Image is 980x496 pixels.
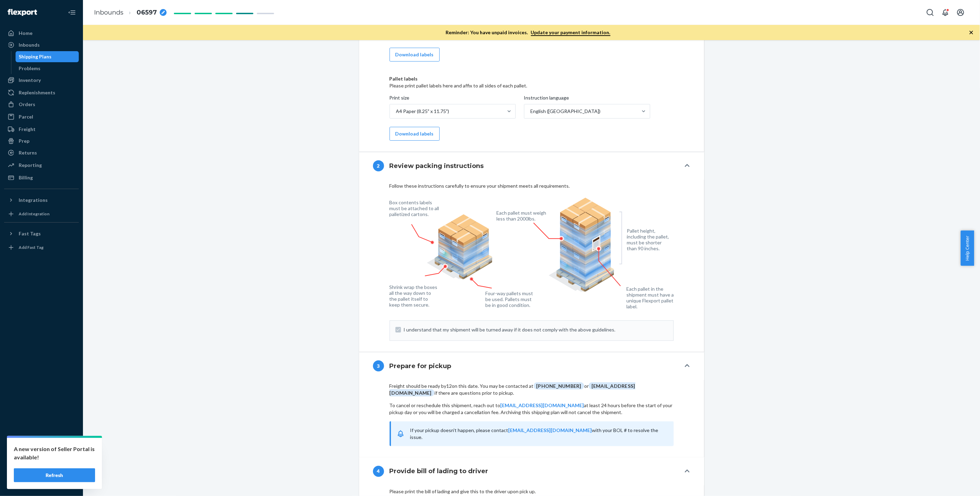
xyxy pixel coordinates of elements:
span: Print size [390,94,410,104]
a: Freight [4,124,79,135]
div: Freight [19,126,36,133]
div: A4 Paper (8.25" x 11.75") [396,108,449,115]
figcaption: Pallet height, including the pallet, must be shorter than 90 inches. [627,228,672,251]
a: Returns [4,147,79,158]
button: Open Search Box [923,6,937,19]
div: Freight should be ready by 12 on this date. You may be contacted at or if there are questions pri... [390,383,674,396]
div: Parcel [19,113,33,120]
button: 2Review packing instructions [359,152,704,180]
div: Problems [19,65,41,72]
a: Help Center [4,465,79,476]
div: Please print pallet labels here and affix to all sides of each pallet. [390,82,674,89]
figcaption: Shrink wrap the boxes all the way down to the pallet itself to keep them secure. [390,284,439,308]
a: Parcel [4,111,79,122]
a: Prep [4,135,79,147]
div: Inventory [19,77,41,84]
button: Open account menu [954,6,968,19]
div: Integrations [19,197,48,204]
span: Instruction language [524,94,569,104]
button: Help Center [961,231,974,266]
div: 2 [373,160,384,171]
a: Orders [4,99,79,110]
span: [EMAIL_ADDRESS][DOMAIN_NAME] [390,382,635,396]
a: Home [4,28,79,39]
span: [PHONE_NUMBER] [534,382,585,390]
input: Print sizeA4 Paper (8.25" x 11.75") [395,108,396,115]
button: Download labels [390,48,440,62]
figcaption: Each pallet must weigh less than 2000lbs. [497,210,548,222]
button: Open notifications [939,6,952,19]
ol: breadcrumbs [88,2,172,23]
button: 4Provide bill of lading to driver [359,458,704,485]
figcaption: Each pallet in the shipment must have a unique Flexport pallet label. [627,286,679,309]
div: Shipping Plans [19,53,52,60]
div: Inbounds [19,41,40,48]
div: 4 [373,466,384,477]
h4: Review packing instructions [390,161,484,170]
div: Pallet labels [390,75,674,82]
span: I understand that my shipment will be turned away if it does not comply with the above guidelines. [404,326,668,333]
p: A new version of Seller Portal is available! [14,445,95,461]
div: Replenishments [19,89,55,96]
div: Fast Tags [19,230,41,237]
div: Prep [19,138,29,144]
a: Replenishments [4,87,79,98]
a: [EMAIL_ADDRESS][DOMAIN_NAME] [508,427,592,433]
button: 3Prepare for pickup [359,352,704,380]
a: Inbounds [4,39,79,50]
div: Add Fast Tag [19,244,44,250]
div: Returns [19,149,37,156]
div: Add Integration [19,211,49,217]
a: Billing [4,172,79,183]
a: Inbounds [94,9,123,16]
img: Flexport logo [8,9,37,16]
a: Add Fast Tag [4,242,79,253]
a: [EMAIL_ADDRESS][DOMAIN_NAME] [501,402,584,408]
a: Inventory [4,75,79,86]
div: Home [19,30,32,37]
input: I understand that my shipment will be turned away if it does not comply with the above guidelines. [395,327,401,333]
span: 06597 [137,8,157,17]
button: Integrations [4,195,79,206]
input: Instruction languageEnglish ([GEOGRAPHIC_DATA]) [530,108,531,115]
a: Problems [16,63,79,74]
span: If your pickup doesn't happen, please contact with your BOL # to resolve the issue. [410,427,659,440]
div: Orders [19,101,35,108]
div: 3 [373,361,384,372]
p: Reminder: You have unpaid invoices. [446,29,610,36]
figcaption: Box contents labels must be attached to all palletized cartons. [390,199,441,217]
a: Update your payment information. [531,29,610,36]
div: Reporting [19,162,42,169]
button: Close Navigation [65,6,79,19]
button: Refresh [14,468,95,482]
h4: Provide bill of lading to driver [390,467,488,476]
p: Please print the bill of lading and give this to the driver upon pick up. [390,488,674,495]
a: Add Integration [4,208,79,219]
h4: Prepare for pickup [390,362,451,371]
div: Billing [19,174,33,181]
button: Download labels [390,127,440,141]
figcaption: Four-way pallets must be used. Pallets must be in good condition. [486,290,534,308]
a: Talk to Support [4,453,79,464]
button: Give Feedback [4,477,79,488]
div: English ([GEOGRAPHIC_DATA]) [531,108,601,115]
a: Reporting [4,160,79,171]
a: Shipping Plans [16,51,79,62]
div: Follow these instructions carefully to ensure your shipment meets all requirements. [390,183,674,189]
div: To cancel or reschedule this shipment, reach out to at least 24 hours before the start of your pi... [390,396,674,421]
button: Fast Tags [4,228,79,239]
a: Settings [4,441,79,452]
